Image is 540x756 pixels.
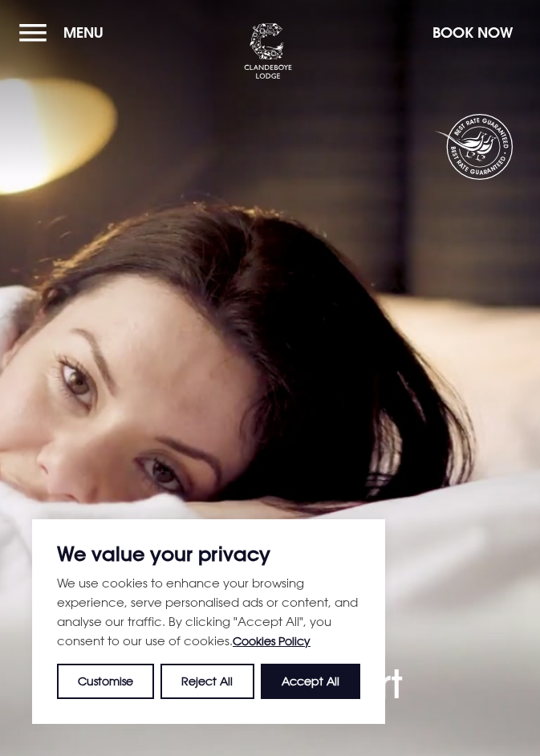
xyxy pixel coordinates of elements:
button: Reject All [160,664,254,699]
button: Menu [19,15,112,50]
img: Clandeboye Lodge [244,23,292,79]
h1: A place apart [10,616,530,708]
p: We value your privacy [57,544,360,563]
span: Menu [63,23,104,42]
div: We value your privacy [32,519,385,724]
p: We use cookies to enhance your browsing experience, serve personalised ads or content, and analys... [57,573,360,651]
button: Accept All [261,664,360,699]
button: Customise [57,664,154,699]
button: Book Now [424,15,521,50]
a: Cookies Policy [233,634,311,648]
